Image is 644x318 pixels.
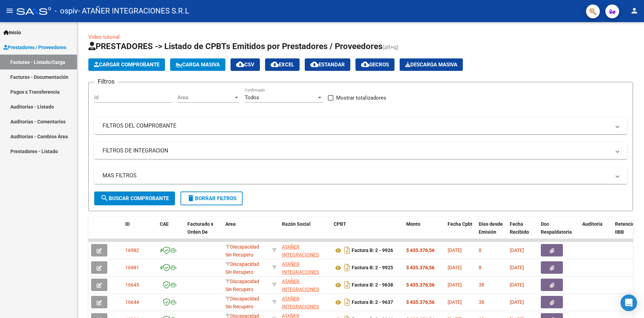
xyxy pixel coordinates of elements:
[88,41,382,51] span: PRESTADORES -> Listado de CPBTs Emitidos por Prestadores / Proveedores
[479,299,484,305] span: 38
[479,265,481,270] span: 8
[448,282,462,288] span: [DATE]
[88,34,120,40] a: Video tutorial
[310,60,319,68] mat-icon: cloud_download
[125,282,139,288] span: 16645
[448,265,462,270] span: [DATE]
[282,278,328,292] div: 30716229978
[231,58,260,71] button: CSV
[310,62,345,68] span: Estandar
[541,221,572,235] span: Doc Respaldatoria
[187,221,213,235] span: Facturado x Orden De
[282,295,328,309] div: 30716229978
[510,299,524,305] span: [DATE]
[352,300,393,305] strong: Factura B: 2 - 9637
[187,194,195,202] mat-icon: delete
[510,282,524,288] span: [DATE]
[3,29,21,36] span: Inicio
[94,118,627,134] mat-expansion-panel-header: FILTROS DEL COMPROBANTE
[271,62,294,68] span: EXCEL
[3,44,66,51] span: Prestadores / Proveedores
[400,58,463,71] app-download-masive: Descarga masiva de comprobantes (adjuntos)
[282,243,328,258] div: 30716229978
[403,217,445,247] datatable-header-cell: Monto
[479,247,481,253] span: 8
[382,44,399,50] span: (alt+q)
[510,247,524,253] span: [DATE]
[400,58,463,71] button: Descarga Masiva
[187,195,236,202] span: Borrar Filtros
[94,191,175,205] button: Buscar Comprobante
[245,94,259,101] span: Todos
[615,221,637,235] span: Retencion IIBB
[448,299,462,305] span: [DATE]
[94,77,118,86] h3: Filtros
[176,62,220,68] span: Carga Masiva
[343,279,352,290] i: Descargar documento
[579,217,612,247] datatable-header-cell: Auditoria
[448,247,462,253] span: [DATE]
[236,60,244,68] mat-icon: cloud_download
[282,260,328,275] div: 30716229978
[225,221,236,227] span: Area
[177,94,233,101] span: Area
[355,58,394,71] button: Gecros
[279,217,331,247] datatable-header-cell: Razón Social
[225,244,259,258] span: Discapacidad Sin Recupero
[88,58,165,71] button: Cargar Comprobante
[170,58,225,71] button: Carga Masiva
[78,3,189,19] span: - ATAÑER INTEGRACIONES S.R.L
[6,7,14,15] mat-icon: menu
[271,60,279,68] mat-icon: cloud_download
[305,58,350,71] button: Estandar
[612,217,640,247] datatable-header-cell: Retencion IIBB
[55,3,78,19] span: - ospiv
[265,58,300,71] button: EXCEL
[352,282,393,288] strong: Factura B: 2 - 9638
[236,62,254,68] span: CSV
[282,221,311,227] span: Razón Social
[352,265,393,271] strong: Factura B: 2 - 9925
[361,62,389,68] span: Gecros
[94,62,159,68] span: Cargar Comprobante
[343,245,352,256] i: Descargar documento
[507,217,538,247] datatable-header-cell: Fecha Recibido
[448,221,472,227] span: Fecha Cpbt
[336,94,386,102] span: Mostrar totalizadores
[103,172,611,179] mat-panel-title: MAS FILTROS
[180,191,243,205] button: Borrar Filtros
[343,297,352,308] i: Descargar documento
[225,296,259,309] span: Discapacidad Sin Recupero
[225,261,259,275] span: Discapacidad Sin Recupero
[94,167,627,184] mat-expansion-panel-header: MAS FILTROS
[103,147,611,155] mat-panel-title: FILTROS DE INTEGRACION
[282,296,319,317] span: ATAÑER INTEGRACIONES S.R.L
[630,7,638,15] mat-icon: person
[125,221,130,227] span: ID
[361,60,369,68] mat-icon: cloud_download
[125,299,139,305] span: 16644
[125,247,139,253] span: 16982
[223,217,269,247] datatable-header-cell: Area
[100,194,109,202] mat-icon: search
[510,221,529,235] span: Fecha Recibido
[123,217,157,247] datatable-header-cell: ID
[352,248,393,253] strong: Factura B: 2 - 9926
[406,221,420,227] span: Monto
[94,142,627,159] mat-expansion-panel-header: FILTROS DE INTEGRACION
[100,195,169,202] span: Buscar Comprobante
[331,217,403,247] datatable-header-cell: CPBT
[282,279,319,300] span: ATAÑER INTEGRACIONES S.R.L
[160,221,169,227] span: CAE
[582,221,603,227] span: Auditoria
[445,217,476,247] datatable-header-cell: Fecha Cpbt
[157,217,185,247] datatable-header-cell: CAE
[405,62,457,68] span: Descarga Masiva
[476,217,507,247] datatable-header-cell: Días desde Emisión
[282,244,319,265] span: ATAÑER INTEGRACIONES S.R.L
[479,282,484,288] span: 38
[510,265,524,270] span: [DATE]
[103,122,611,130] mat-panel-title: FILTROS DEL COMPROBANTE
[225,279,259,292] span: Discapacidad Sin Recupero
[185,217,223,247] datatable-header-cell: Facturado x Orden De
